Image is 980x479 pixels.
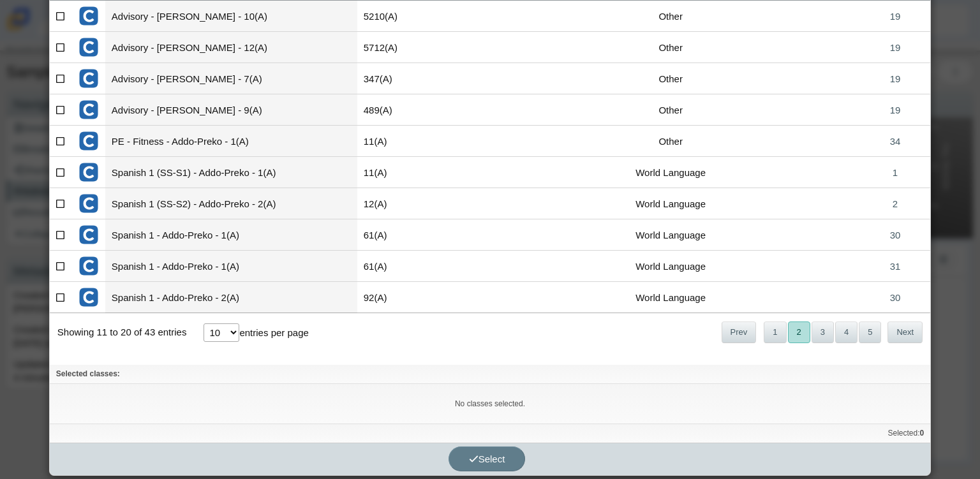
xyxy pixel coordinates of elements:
td: 347(A) [357,63,607,94]
span: Select [469,453,505,464]
td: Spanish 1 - Addo-Preko - 1(A) [105,219,357,251]
div: Showing 11 to 20 of 43 entries [50,313,187,351]
td: Spanish 1 - Addo-Preko - 1(A) [105,251,357,282]
td: 11(A) [357,126,607,157]
td: Other [607,1,734,32]
a: 19 [860,32,930,63]
a: 30 [860,282,930,313]
button: Previous [722,321,757,343]
td: World Language [607,188,734,219]
b: 0 [920,429,924,438]
a: 1 [860,157,930,188]
span: Selected: [887,428,924,439]
div: No classes selected. [50,383,930,424]
a: 19 [860,94,930,125]
td: Spanish 1 (SS-S1) - Addo-Preko - 1(A) [105,157,357,188]
td: PE - Fitness - Addo-Preko - 1(A) [105,126,357,157]
img: External class connected through Clever [78,225,99,245]
button: 3 [812,321,834,343]
img: External class connected through Clever [78,6,99,26]
td: 5712(A) [357,32,607,63]
img: External class connected through Clever [78,68,99,89]
img: External class connected through Clever [78,287,99,307]
td: World Language [607,219,734,251]
label: entries per page [239,327,308,338]
td: 11(A) [357,157,607,188]
img: External class connected through Clever [78,193,99,214]
img: External class connected through Clever [78,162,99,182]
td: Advisory - [PERSON_NAME] - 10(A) [105,1,357,32]
img: External class connected through Clever [78,131,99,151]
b: Selected classes: [56,369,120,378]
td: Advisory - [PERSON_NAME] - 12(A) [105,32,357,63]
button: Select [449,446,525,471]
img: External class connected through Clever [78,37,99,57]
td: Spanish 1 (SS-S2) - Addo-Preko - 2(A) [105,188,357,219]
a: 19 [860,63,930,94]
img: External class connected through Clever [78,256,99,276]
td: World Language [607,251,734,282]
button: 5 [859,321,881,343]
td: 489(A) [357,94,607,126]
td: 5210(A) [357,1,607,32]
a: 2 [860,188,930,219]
td: World Language [607,282,734,313]
td: Other [607,32,734,63]
a: 30 [860,219,930,250]
td: World Language [607,157,734,188]
td: 61(A) [357,219,607,251]
td: 12(A) [357,188,607,219]
button: 4 [835,321,857,343]
td: Other [607,94,734,126]
td: Spanish 1 - Addo-Preko - 2(A) [105,282,357,313]
nav: pagination [720,321,923,343]
td: Other [607,63,734,94]
button: 1 [764,321,786,343]
td: 61(A) [357,251,607,282]
img: External class connected through Clever [78,99,99,120]
td: Advisory - [PERSON_NAME] - 7(A) [105,63,357,94]
a: 31 [860,251,930,281]
a: 34 [860,126,930,156]
td: Other [607,126,734,157]
td: Advisory - [PERSON_NAME] - 9(A) [105,94,357,126]
button: Next [887,321,923,343]
td: 92(A) [357,282,607,313]
button: 2 [788,321,810,343]
a: 19 [860,1,930,31]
